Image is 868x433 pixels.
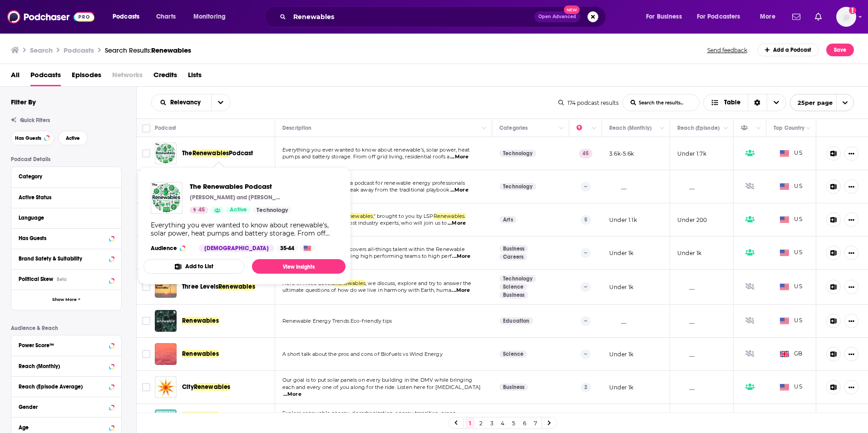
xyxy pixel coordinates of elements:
[64,46,94,54] h3: Podcasts
[476,418,485,428] a: 2
[105,46,191,54] a: Search Results:Renewables
[155,310,177,332] a: Renewables
[499,253,527,261] a: Careers
[499,275,536,282] a: Technology
[581,182,591,191] p: --
[226,207,251,214] a: Active
[192,149,229,157] span: Renewables
[646,10,682,23] span: For Business
[229,149,253,157] span: Podcast
[450,187,469,194] span: ...More
[273,6,615,27] div: Search podcasts, credits, & more...
[15,136,41,141] span: Has Guests
[677,283,695,291] p: __
[11,131,54,145] button: Has Guests
[182,149,192,157] span: The
[19,192,114,203] button: Active Status
[11,68,20,86] span: All
[19,360,114,371] button: Reach (Monthly)
[182,412,219,419] span: Renewables
[252,259,345,274] a: View Insights
[19,235,106,241] div: Has Guests
[155,123,176,133] div: Podcast
[609,123,651,133] div: Reach (Monthly)
[780,182,802,191] span: US
[577,123,589,133] div: Power Score
[182,383,194,391] span: City
[151,182,182,214] a: The Renewables Podcast
[19,363,106,369] div: Reach (Monthly)
[581,215,591,224] p: 5
[534,11,580,22] button: Open AdvancedNew
[52,297,77,302] span: Show More
[780,282,802,291] span: US
[211,94,230,111] button: open menu
[844,212,858,227] button: Show More Button
[556,123,567,134] button: Column Actions
[113,10,139,23] span: Podcasts
[142,350,150,358] span: Toggle select row
[697,10,740,23] span: For Podcasters
[30,68,61,86] span: Podcasts
[609,384,633,391] p: Under 1k
[844,314,858,328] button: Show More Button
[836,7,856,27] img: User Profile
[282,253,452,259] span: Energy industry from building high performing teams to high perf
[780,349,803,359] span: GB
[844,347,858,361] button: Show More Button
[112,68,143,86] span: Networks
[19,232,114,244] button: Has Guests
[609,249,633,257] p: Under 1k
[434,213,466,219] span: Renewables.
[844,179,858,194] button: Show More Button
[499,317,533,325] a: Education
[780,215,802,224] span: US
[452,253,470,260] span: ...More
[581,316,591,325] p: --
[780,383,802,392] span: US
[499,384,528,391] a: Business
[844,280,858,294] button: Show More Button
[836,7,856,27] button: Show profile menu
[19,342,106,349] div: Power Score™
[640,10,693,24] button: open menu
[187,10,237,24] button: open menu
[498,418,507,428] a: 4
[155,143,177,164] a: The Renewables Podcast
[703,94,786,111] button: Choose View
[774,123,804,133] div: Top Country
[182,383,230,392] a: CityRenewables
[193,10,226,23] span: Monitoring
[282,287,451,293] span: ultimate questions of how do we live in harmony with Earth, huma
[323,246,465,252] span: Talent Lab covers all-things talent within the Renewable
[72,68,101,86] span: Episodes
[849,7,856,14] svg: Add a profile image
[836,7,856,27] span: Logged in as cfurneaux
[282,220,447,226] span: Our podcast channel will host industry experts, who will join us to
[589,123,600,134] button: Column Actions
[190,207,208,214] a: 45
[314,180,465,186] span: : Unscripted is a podcast for renewable energy professionals
[190,182,291,191] span: The Renewables Podcast
[7,8,94,25] a: Podchaser - Follow, Share and Rate Podcasts
[155,376,177,398] a: City Renewables
[657,123,668,134] button: Column Actions
[609,283,633,291] p: Under 1k
[342,213,373,219] span: Renewables
[581,248,591,257] p: --
[780,248,802,257] span: US
[155,343,177,365] img: Renewables
[188,68,202,86] a: Lists
[19,215,108,221] div: Language
[365,280,471,286] span: , we discuss, explore and try to answer the
[194,383,231,391] span: Renewables
[155,409,177,431] a: Renewables with Kayne Anderson
[153,68,177,86] span: Credits
[142,383,150,391] span: Toggle select row
[531,418,540,428] a: 7
[754,10,787,24] button: open menu
[677,384,695,391] p: __
[11,156,122,162] p: Podcast Details
[283,391,301,398] span: ...More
